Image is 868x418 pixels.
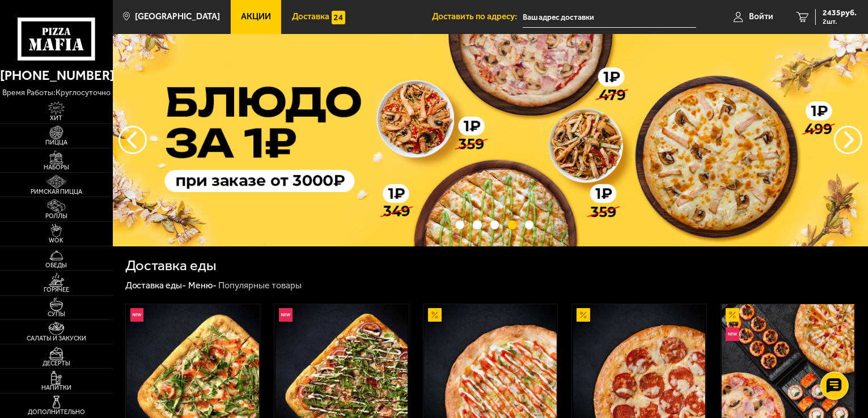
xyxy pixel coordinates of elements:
[456,220,464,229] button: точки переключения
[241,12,271,21] span: Акции
[135,12,220,21] span: [GEOGRAPHIC_DATA]
[525,220,533,229] button: точки переключения
[726,327,739,341] img: Новинка
[188,280,217,291] a: Меню-
[125,258,217,273] h1: Доставка еды
[332,11,345,24] img: 15daf4d41897b9f0e9f617042186c801.svg
[118,126,147,154] button: следующий
[577,308,590,322] img: Акционный
[490,220,499,229] button: точки переключения
[125,280,187,291] a: Доставка еды-
[432,12,523,21] span: Доставить по адресу:
[279,308,293,322] img: Новинка
[292,12,329,21] span: Доставка
[428,308,442,322] img: Акционный
[823,18,857,25] span: 2 шт.
[508,220,516,229] button: точки переключения
[218,280,302,292] div: Популярные товары
[823,9,857,17] span: 2435 руб.
[130,308,144,322] img: Новинка
[834,126,862,154] button: предыдущий
[473,220,481,229] button: точки переключения
[523,7,696,28] input: Ваш адрес доставки
[749,12,773,21] span: Войти
[726,308,739,322] img: Акционный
